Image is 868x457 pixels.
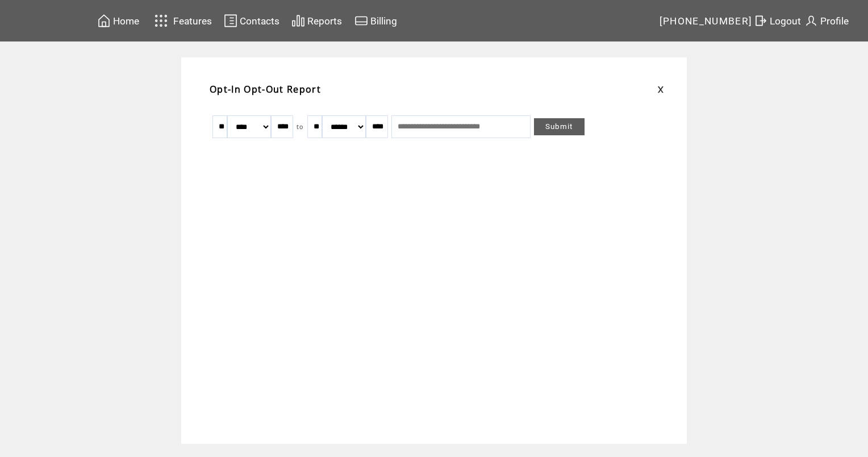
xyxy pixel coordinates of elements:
[534,118,585,135] a: Submit
[354,14,368,28] img: creidtcard.svg
[173,15,212,27] span: Features
[660,15,753,27] span: [PHONE_NUMBER]
[291,14,305,28] img: chart.svg
[290,12,344,30] a: Reports
[307,15,342,27] span: Reports
[113,15,139,27] span: Home
[151,11,171,30] img: features.svg
[752,12,803,30] a: Logout
[770,15,801,27] span: Logout
[754,14,767,28] img: exit.svg
[803,12,850,30] a: Profile
[370,15,397,27] span: Billing
[224,14,237,28] img: contacts.svg
[222,12,281,30] a: Contacts
[95,12,141,30] a: Home
[353,12,399,30] a: Billing
[820,15,849,27] span: Profile
[210,83,321,95] span: Opt-In Opt-Out Report
[97,14,111,28] img: home.svg
[240,15,279,27] span: Contacts
[149,10,214,32] a: Features
[804,14,818,28] img: profile.svg
[297,123,304,131] span: to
